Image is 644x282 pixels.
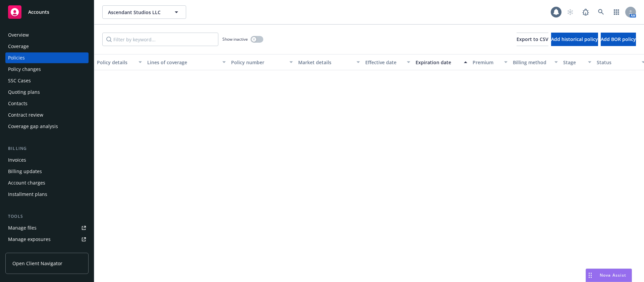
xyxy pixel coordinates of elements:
[97,59,135,66] div: Policy details
[8,245,52,256] div: Manage certificates
[510,54,560,70] button: Billing method
[8,64,41,75] div: Policy changes
[5,64,89,75] a: Policy changes
[563,59,584,66] div: Stage
[8,52,25,63] div: Policies
[145,54,228,70] button: Lines of coverage
[579,5,592,19] a: Report a Bug
[228,54,296,70] button: Policy number
[563,5,577,19] a: Start snowing
[8,223,37,233] div: Manage files
[560,54,594,70] button: Stage
[108,9,166,16] span: Ascendant Studios LLC
[470,54,510,70] button: Premium
[413,54,470,70] button: Expiration date
[517,36,548,42] span: Export to CSV
[8,87,40,97] div: Quoting plans
[94,54,145,70] button: Policy details
[597,59,638,66] div: Status
[28,9,49,15] span: Accounts
[5,155,89,165] a: Invoices
[5,3,89,22] a: Accounts
[5,75,89,86] a: SSC Cases
[416,59,460,66] div: Expiration date
[298,59,353,66] div: Market details
[8,155,26,165] div: Invoices
[594,5,608,19] a: Search
[473,59,500,66] div: Premium
[586,269,632,282] button: Nova Assist
[601,36,636,42] span: Add BOR policy
[5,223,89,233] a: Manage files
[586,269,594,282] div: Drag to move
[5,98,89,109] a: Contacts
[5,145,89,152] div: Billing
[610,5,623,19] a: Switch app
[5,234,89,245] a: Manage exposures
[5,87,89,97] a: Quoting plans
[5,213,89,220] div: Tools
[363,54,413,70] button: Effective date
[5,177,89,188] a: Account charges
[222,36,248,42] span: Show inactive
[102,33,218,46] input: Filter by keyword...
[8,234,51,245] div: Manage exposures
[365,59,403,66] div: Effective date
[231,59,285,66] div: Policy number
[102,5,186,19] button: Ascendant Studios LLC
[5,30,89,40] a: Overview
[8,110,43,120] div: Contract review
[8,75,31,86] div: SSC Cases
[8,177,45,188] div: Account charges
[600,272,626,278] span: Nova Assist
[5,245,89,256] a: Manage certificates
[5,121,89,132] a: Coverage gap analysis
[8,41,29,52] div: Coverage
[551,33,598,46] button: Add historical policy
[8,121,58,132] div: Coverage gap analysis
[8,98,28,109] div: Contacts
[5,166,89,177] a: Billing updates
[517,33,548,46] button: Export to CSV
[8,30,29,40] div: Overview
[551,36,598,42] span: Add historical policy
[513,59,550,66] div: Billing method
[12,260,62,267] span: Open Client Navigator
[601,33,636,46] button: Add BOR policy
[8,166,42,177] div: Billing updates
[5,110,89,120] a: Contract review
[5,52,89,63] a: Policies
[5,41,89,52] a: Coverage
[147,59,218,66] div: Lines of coverage
[5,189,89,200] a: Installment plans
[8,189,47,200] div: Installment plans
[296,54,363,70] button: Market details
